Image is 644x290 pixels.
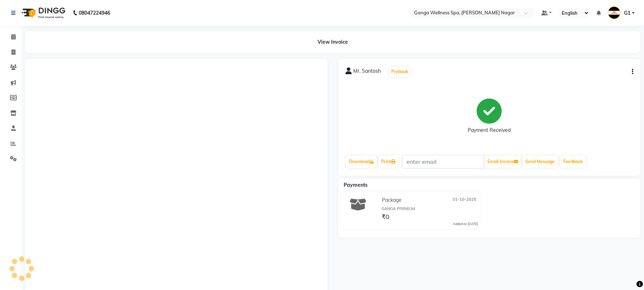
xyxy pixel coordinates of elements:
span: 01-10-2025 [453,196,476,204]
b: 08047224946 [79,3,110,23]
div: View Invoice [25,31,640,53]
div: Added on [DATE] [453,222,478,227]
button: Prebook [389,67,410,77]
button: Email Invoice [485,156,521,168]
span: G1 [624,9,630,17]
input: enter email [402,155,484,168]
img: logo [18,3,67,23]
div: GANGA PREMIUM [382,206,478,212]
img: G1 [608,6,620,19]
span: Package [382,196,402,204]
a: Feedback [560,156,586,168]
span: Payments [344,182,368,188]
span: ₹0 [382,213,389,223]
button: Send Message [522,156,557,168]
a: Download [346,156,377,168]
div: Payment Received [468,127,511,134]
a: Print [378,156,398,168]
span: Mr. Santosh [353,67,381,77]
